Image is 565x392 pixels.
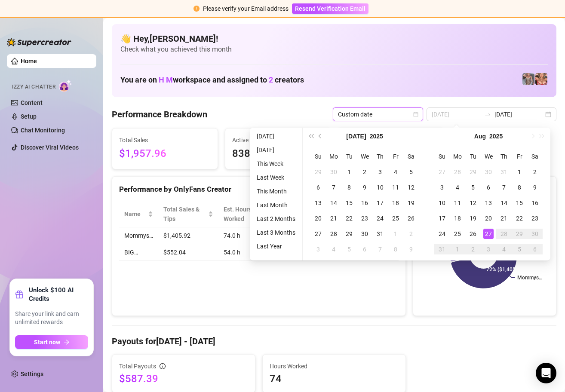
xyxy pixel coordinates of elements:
td: 2025-07-02 [357,164,372,180]
div: 7 [499,182,509,193]
td: 2025-07-22 [341,211,357,226]
td: 2025-07-30 [357,226,372,242]
td: 2025-07-07 [326,180,341,195]
th: Fr [388,149,403,164]
th: Mo [326,149,341,164]
td: 2025-07-15 [341,195,357,211]
td: 2025-08-09 [403,242,419,257]
h4: 👋 Hey, [PERSON_NAME] ! [120,33,548,45]
div: 22 [344,213,354,224]
span: Check what you achieved this month [120,45,548,54]
td: 2025-07-30 [481,164,496,180]
span: Start now [34,339,60,346]
div: 5 [514,244,525,254]
li: This Week [253,159,299,169]
div: 14 [499,198,509,208]
div: 16 [530,198,540,208]
span: Active Chats [232,135,324,145]
div: 11 [390,182,401,193]
th: Mo [450,149,465,164]
td: 2025-07-09 [357,180,372,195]
span: calendar [413,112,418,117]
div: 1 [452,244,463,254]
div: 17 [375,198,385,208]
div: 10 [375,182,385,193]
span: Custom date [338,108,418,121]
div: 28 [452,167,463,177]
td: 2025-08-24 [434,226,450,242]
td: 2025-08-08 [512,180,527,195]
a: Discover Viral Videos [21,144,79,151]
td: 2025-07-03 [372,164,388,180]
td: 2025-07-12 [403,180,419,195]
div: 17 [437,213,447,224]
th: We [481,149,496,164]
span: exclamation-circle [193,6,200,12]
td: 2025-07-23 [357,211,372,226]
li: This Month [253,186,299,196]
td: 2025-07-26 [403,211,419,226]
div: 26 [468,229,478,239]
div: 1 [344,167,354,177]
th: Sa [403,149,419,164]
div: 19 [406,198,416,208]
td: 2025-07-28 [326,226,341,242]
span: Name [124,209,146,219]
td: 2025-07-04 [388,164,403,180]
th: Total Sales & Tips [158,201,218,227]
td: 2025-08-18 [450,211,465,226]
div: 30 [359,229,370,239]
button: Last year (Control + left) [306,128,316,145]
div: 20 [483,213,494,224]
div: 31 [437,244,447,254]
td: 2025-06-29 [310,164,326,180]
td: 2025-08-14 [496,195,512,211]
text: Mommys… [517,275,542,281]
span: swap-right [484,111,491,118]
span: Resend Verification Email [295,5,365,12]
div: 30 [329,167,339,177]
div: 2 [530,167,540,177]
div: 5 [468,182,478,193]
td: 2025-08-16 [527,195,543,211]
div: 16 [359,198,370,208]
td: 2025-08-02 [527,164,543,180]
th: Th [372,149,388,164]
div: 24 [375,213,385,224]
span: info-circle [160,363,166,369]
td: 2025-08-02 [403,226,419,242]
input: End date [494,110,544,119]
h4: Performance Breakdown [112,108,207,120]
div: 1 [390,229,401,239]
th: Tu [341,149,357,164]
button: Choose a year [489,128,503,145]
div: 10 [437,198,447,208]
th: Tu [465,149,481,164]
div: 18 [390,198,401,208]
td: 2025-08-01 [388,226,403,242]
button: Start nowarrow-right [15,335,88,349]
div: 9 [359,182,370,193]
td: 2025-08-09 [527,180,543,195]
span: Total Sales & Tips [163,205,206,224]
td: 2025-07-10 [372,180,388,195]
li: [DATE] [253,131,299,141]
td: 2025-08-04 [450,180,465,195]
img: pennylondon [535,73,547,85]
div: 7 [375,244,385,254]
div: Please verify your Email address [203,4,289,13]
td: 2025-07-05 [403,164,419,180]
div: 12 [406,182,416,193]
td: 74.0 h [218,227,279,244]
div: 18 [452,213,463,224]
div: 3 [437,182,447,193]
div: 28 [329,229,339,239]
td: 2025-08-17 [434,211,450,226]
th: Th [496,149,512,164]
button: Choose a month [346,128,366,145]
td: 2025-07-27 [310,226,326,242]
td: 2025-07-21 [326,211,341,226]
div: 23 [359,213,370,224]
span: Total Payouts [119,361,156,371]
td: 2025-08-15 [512,195,527,211]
